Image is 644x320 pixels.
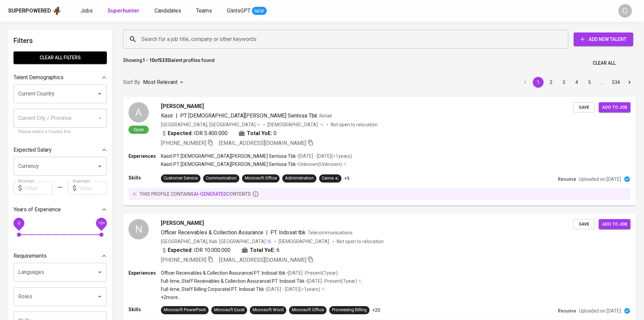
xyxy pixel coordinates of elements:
p: Kasir | PT [DEMOGRAPHIC_DATA][PERSON_NAME] Sentosa Tbk [161,153,296,159]
p: Uploaded on [DATE] [579,307,621,314]
button: Open [95,162,104,171]
button: Go to page 2 [546,77,556,88]
button: Go to page 534 [610,77,622,88]
p: Resume [558,307,576,314]
p: • [DATE] - Present ( 1 year ) [285,270,338,276]
a: Candidates [154,7,183,15]
span: Add New Talent [579,35,628,44]
a: GlintsGPT NEW [227,7,267,15]
span: Kasir [161,112,173,119]
div: [GEOGRAPHIC_DATA], Kab. [GEOGRAPHIC_DATA] [161,238,272,245]
div: Customer Service [164,175,198,182]
input: Value [79,181,107,195]
div: Superpowered [8,7,51,15]
span: | [266,229,268,237]
p: Experiences [128,153,161,159]
span: PT [DEMOGRAPHIC_DATA][PERSON_NAME] Sentosa Tbk [180,112,317,119]
span: [PHONE_NUMBER] [161,257,206,263]
button: Go to page 5 [584,77,595,88]
button: page 1 [533,77,544,88]
p: Not open to relocation [337,238,384,245]
div: Administration [285,175,314,182]
span: 10+ [98,221,105,226]
p: Full-time, Staff Billing Corporate | PT. Indosat Tbk [161,286,264,293]
img: magic_wand.svg [266,239,272,244]
button: Open [95,89,104,99]
p: • [DATE] - [DATE] ( <1 years ) [264,286,320,293]
span: Retail [319,113,332,119]
b: 5335 [159,58,170,63]
div: IDR 5.400.000 [161,129,228,137]
b: Expected: [168,129,193,137]
button: Add New Talent [574,33,633,46]
b: Superhunter [108,7,140,14]
button: Open [95,268,104,277]
span: NEW [252,8,267,15]
button: Save [573,219,595,230]
b: Total YoE: [247,129,272,137]
p: +9 [344,175,350,182]
span: [PERSON_NAME] [161,219,204,227]
a: AOpen[PERSON_NAME]Kasir|PT [DEMOGRAPHIC_DATA][PERSON_NAME] Sentosa TbkRetail[GEOGRAPHIC_DATA], [G... [123,97,636,206]
p: Years of Experience [14,206,61,214]
div: … [597,79,608,86]
span: [DEMOGRAPHIC_DATA] [279,238,330,245]
p: Most Relevant [143,78,177,86]
b: 1 - 10 [142,58,154,63]
span: Clear All filters [19,54,101,62]
p: Showing of talent profiles found [123,57,215,69]
nav: pagination navigation [519,77,636,88]
p: Officer Receivables & Collection Assurance | PT. Indosat tbk [161,270,285,276]
span: [PERSON_NAME] [161,102,204,110]
div: Microsoft Office [245,175,277,182]
p: Kasir | PT [DEMOGRAPHIC_DATA][PERSON_NAME] Sentosa Tbk [161,161,296,168]
div: Microsoft Office [292,307,324,313]
p: Expected Salary [14,146,52,154]
p: Skills [128,306,161,313]
span: [PHONE_NUMBER] [161,140,206,146]
span: Add to job [602,220,627,228]
span: GlintsGPT [227,7,251,14]
span: PT. Indosat tbk [270,229,306,236]
span: Teams [196,7,212,14]
p: • [DATE] - [DATE] ( <1 years ) [296,153,352,159]
a: Superhunter [108,7,141,15]
div: Microsoft PowerPoint [164,307,206,313]
button: Add to job [599,102,630,113]
div: IDR 10.000.000 [161,246,231,254]
a: Teams [196,7,213,15]
span: Telecommunications [308,230,353,235]
button: Go to page 3 [558,77,569,88]
p: +2 more ... [161,294,362,301]
button: Go to next page [624,77,635,88]
div: G [618,4,632,18]
span: 0 [273,129,277,137]
span: Save [576,220,591,228]
div: A [128,102,149,123]
div: Processing Billing [332,307,367,313]
div: Communication [206,175,237,182]
p: Full-time, Staff Receivables & Collection Assurance | PT. Indosat Tbk [161,278,305,284]
a: Superpoweredapp logo [8,6,62,16]
p: Not open to relocation [331,121,378,128]
div: N [128,219,149,239]
h6: Filters [14,35,107,46]
div: Canva [322,175,339,182]
b: Expected: [168,246,193,254]
button: Go to page 4 [571,77,582,88]
input: Value [24,181,52,195]
span: Jobs [80,7,93,14]
button: Open [95,292,104,301]
p: Experiences [128,270,161,276]
button: Clear All [590,57,618,69]
span: | [176,112,177,120]
button: Save [573,102,595,113]
span: Officer Receivables & Collection Assurance [161,229,263,236]
img: app logo [52,6,62,16]
span: Clear All [593,59,616,67]
span: Add to job [602,104,627,111]
span: 0 [18,221,20,226]
b: Total YoE: [250,246,275,254]
span: Save [576,104,591,111]
p: Resume [558,176,576,183]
